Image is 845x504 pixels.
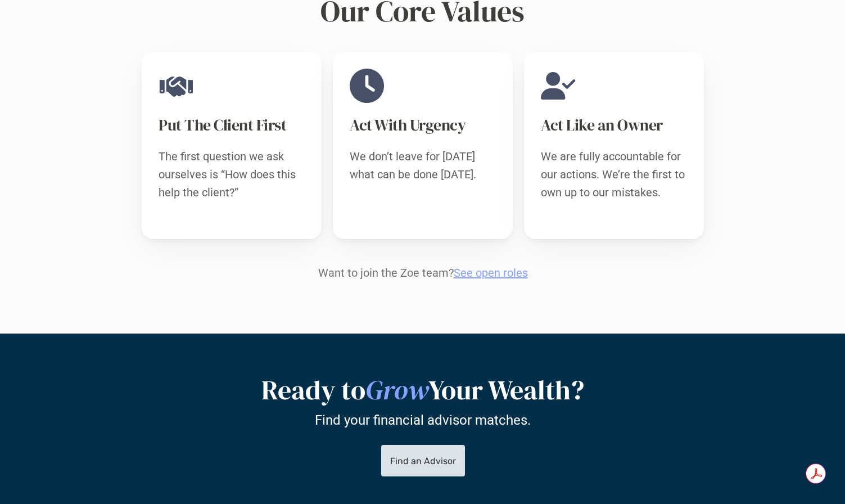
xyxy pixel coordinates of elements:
[541,147,687,201] p: We are fully accountable for our actions. We’re the first to own up to our mistakes.
[365,371,428,408] em: Grow
[381,445,464,476] a: Find an Advisor
[159,114,305,136] h3: Put The Client First
[390,455,455,466] p: Find an Advisor
[142,374,704,407] h2: Ready to Your Wealth?
[541,114,687,136] h3: Act Like an Owner
[453,266,527,280] a: See open roles
[350,147,496,183] p: We don’t leave for [DATE] what can be done [DATE].
[315,412,531,428] p: Find your financial advisor matches.
[142,266,704,280] p: Want to join the Zoe team?
[350,114,496,136] h3: Act With Urgency
[159,147,305,201] p: The first question we ask ourselves is “How does this help the client?”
